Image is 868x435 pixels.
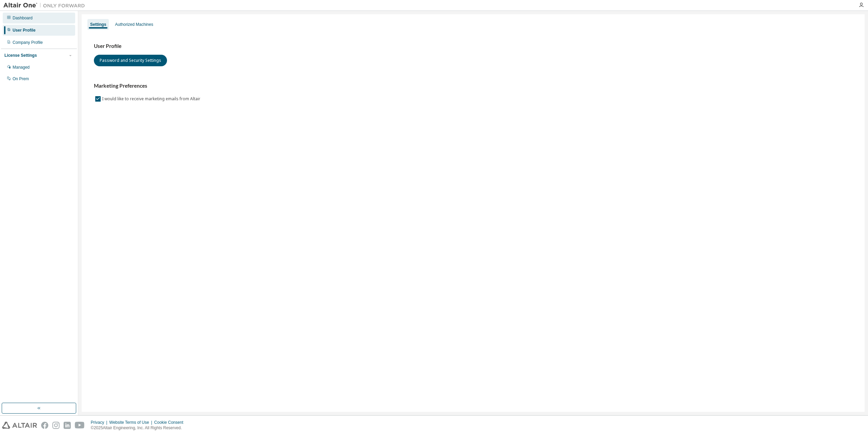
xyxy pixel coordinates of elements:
[75,422,85,429] img: youtube.svg
[52,422,60,429] img: instagram.svg
[90,22,106,27] div: Settings
[2,422,37,429] img: altair_logo.svg
[13,65,30,70] div: Managed
[91,425,187,431] p: © 2025 Altair Engineering, Inc. All Rights Reserved.
[102,95,202,103] label: I would like to receive marketing emails from Altair
[64,422,71,429] img: linkedin.svg
[115,22,153,27] div: Authorized Machines
[154,420,187,425] div: Cookie Consent
[13,40,43,45] div: Company Profile
[3,2,88,9] img: Altair One
[109,420,154,425] div: Website Terms of Use
[94,55,167,66] button: Password and Security Settings
[13,28,35,33] div: User Profile
[13,76,29,82] div: On Prem
[13,15,33,21] div: Dashboard
[4,53,37,58] div: License Settings
[94,83,852,89] h3: Marketing Preferences
[41,422,48,429] img: facebook.svg
[91,420,109,425] div: Privacy
[94,43,852,50] h3: User Profile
